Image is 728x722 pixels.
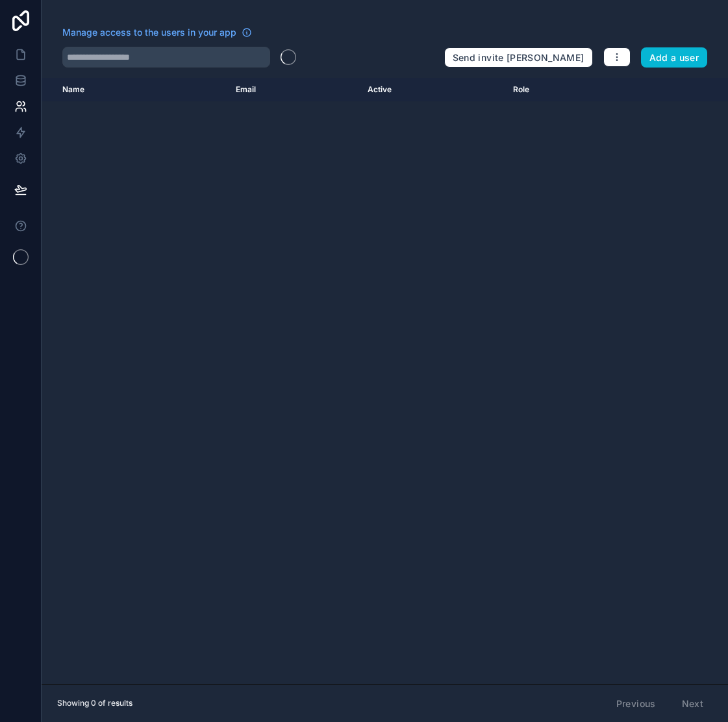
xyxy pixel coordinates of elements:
[641,47,708,68] button: Add a user
[360,78,506,101] th: Active
[444,47,593,68] button: Send invite [PERSON_NAME]
[42,78,228,101] th: Name
[57,698,132,708] span: Showing 0 of results
[228,78,360,101] th: Email
[505,78,622,101] th: Role
[62,26,236,39] span: Manage access to the users in your app
[62,26,252,39] a: Manage access to the users in your app
[42,78,728,684] div: scrollable content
